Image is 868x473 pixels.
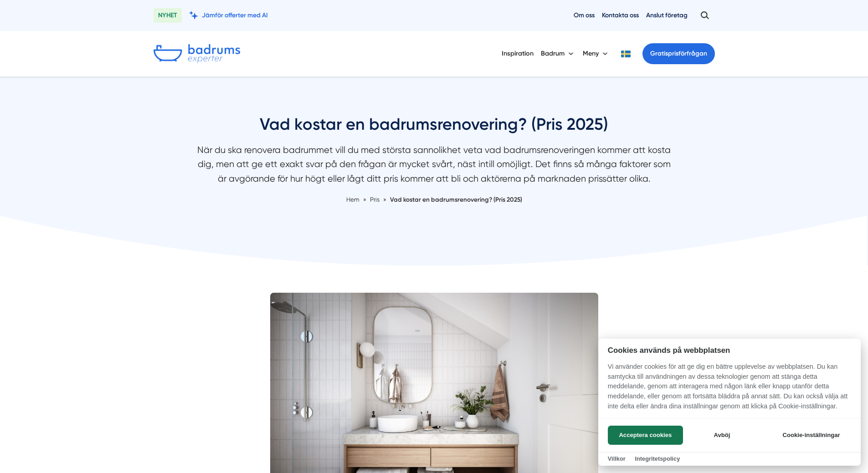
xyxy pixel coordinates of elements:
button: Avböj [686,426,758,445]
button: Acceptera cookies [608,426,683,445]
a: Integritetspolicy [635,455,680,462]
a: Villkor [608,455,626,462]
button: Cookie-inställningar [771,426,851,445]
h2: Cookies används på webbplatsen [598,346,861,355]
p: Vi använder cookies för att ge dig en bättre upplevelse av webbplatsen. Du kan samtycka till anvä... [598,362,861,417]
